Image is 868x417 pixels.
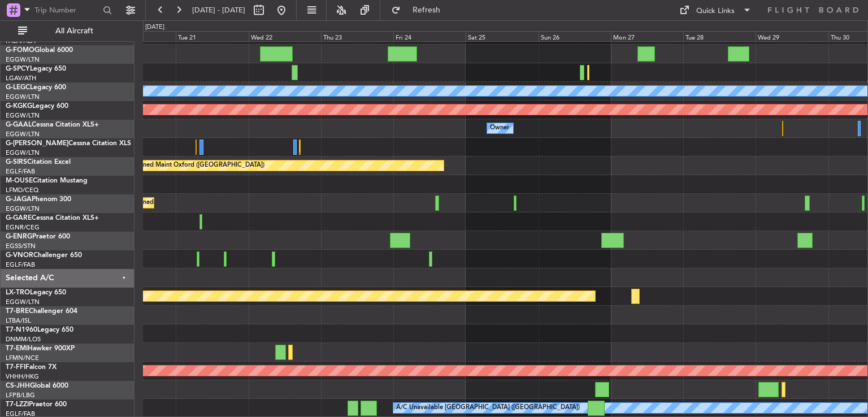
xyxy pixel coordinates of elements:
[6,289,30,296] span: LX-TRO
[6,84,66,91] a: G-LEGCLegacy 600
[6,205,40,213] a: EGGW/LTN
[6,55,40,64] a: EGGW/LTN
[6,103,32,110] span: G-KGKG
[6,149,40,157] a: EGGW/LTN
[6,140,68,147] span: G-[PERSON_NAME]
[6,159,71,166] a: G-SIRSCitation Excel
[466,31,538,41] div: Sat 25
[6,103,68,110] a: G-KGKGLegacy 600
[6,121,99,128] a: G-GAALCessna Citation XLS+
[611,31,683,41] div: Mon 27
[6,354,39,362] a: LFMN/NCE
[6,111,40,120] a: EGGW/LTN
[683,31,756,41] div: Tue 28
[6,242,36,250] a: EGSS/STN
[6,383,68,389] a: CS-JHHGlobal 6000
[6,167,35,176] a: EGLF/FAB
[6,252,82,259] a: G-VNORChallenger 650
[674,1,757,19] button: Quick Links
[34,2,99,19] input: Trip Number
[6,391,35,399] a: LFPB/LBG
[6,233,70,240] a: G-ENRGPraetor 600
[6,308,29,315] span: T7-BRE
[490,120,509,137] div: Owner
[29,27,119,35] span: All Aircraft
[6,401,67,408] a: T7-LZZIPraetor 600
[6,298,40,306] a: EGGW/LTN
[6,401,29,408] span: T7-LZZI
[6,130,40,138] a: EGGW/LTN
[6,345,75,352] a: T7-EMIHawker 900XP
[6,372,39,381] a: VHHH/HKG
[6,66,66,72] a: G-SPCYLegacy 650
[6,335,41,344] a: DNMM/LOS
[145,23,164,32] div: [DATE]
[6,327,37,333] span: T7-N1960
[396,399,580,416] div: A/C Unavailable [GEOGRAPHIC_DATA] ([GEOGRAPHIC_DATA])
[403,6,450,14] span: Refresh
[6,223,40,232] a: EGNR/CEG
[6,84,30,91] span: G-LEGC
[6,47,73,54] a: G-FOMOGlobal 6000
[6,289,66,296] a: LX-TROLegacy 650
[6,327,73,333] a: T7-N1960Legacy 650
[6,186,38,194] a: LFMD/CEQ
[6,345,28,352] span: T7-EMI
[6,196,32,203] span: G-JAGA
[6,66,30,72] span: G-SPCY
[6,260,35,269] a: EGLF/FAB
[6,47,34,54] span: G-FOMO
[176,31,248,41] div: Tue 21
[131,157,264,174] div: Planned Maint Oxford ([GEOGRAPHIC_DATA])
[6,364,25,371] span: T7-FFI
[756,31,828,41] div: Wed 29
[249,31,321,41] div: Wed 22
[6,74,36,82] a: LGAV/ATH
[6,93,40,101] a: EGGW/LTN
[6,140,131,147] a: G-[PERSON_NAME]Cessna Citation XLS
[539,31,611,41] div: Sun 26
[6,159,27,166] span: G-SIRS
[6,196,71,203] a: G-JAGAPhenom 300
[12,22,123,40] button: All Aircraft
[386,1,454,19] button: Refresh
[6,316,31,325] a: LTBA/ISL
[6,121,32,128] span: G-GAAL
[6,364,57,371] a: T7-FFIFalcon 7X
[192,5,245,15] span: [DATE] - [DATE]
[6,308,77,315] a: T7-BREChallenger 604
[6,383,30,389] span: CS-JHH
[6,233,32,240] span: G-ENRG
[6,177,33,184] span: M-OUSE
[6,252,33,259] span: G-VNOR
[6,177,88,184] a: M-OUSECitation Mustang
[6,215,99,221] a: G-GARECessna Citation XLS+
[696,6,735,17] div: Quick Links
[6,215,32,221] span: G-GARE
[321,31,393,41] div: Thu 23
[393,31,466,41] div: Fri 24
